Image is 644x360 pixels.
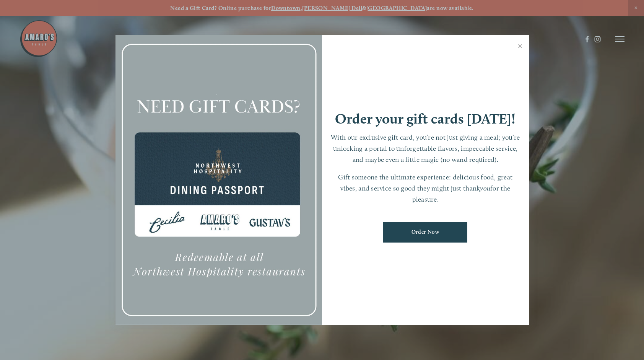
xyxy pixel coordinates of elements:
p: With our exclusive gift card, you’re not just giving a meal; you’re unlocking a portal to unforge... [330,132,521,165]
h1: Order your gift cards [DATE]! [335,112,516,126]
p: Gift someone the ultimate experience: delicious food, great vibes, and service so good they might... [330,172,521,205]
a: Order Now [383,222,467,243]
em: you [480,184,490,192]
a: Close [513,36,528,58]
